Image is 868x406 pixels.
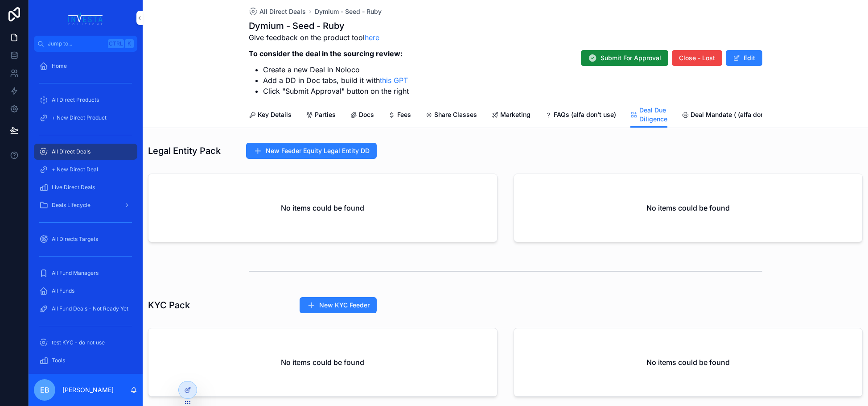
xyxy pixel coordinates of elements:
[249,107,292,124] a: Key Details
[34,110,137,126] a: + New Direct Product
[258,110,292,119] span: Key Details
[350,107,374,124] a: Docs
[62,385,114,394] p: [PERSON_NAME]
[34,36,137,52] button: Jump to...CtrlK
[319,301,370,310] span: New KYC Feeder
[365,33,379,42] a: here
[52,148,91,155] span: All Direct Deals
[34,58,137,74] a: Home
[315,7,382,16] a: Dymium - Seed - Ruby
[500,110,531,119] span: Marketing
[52,305,128,312] span: All Fund Deals - Not Ready Yet
[66,11,105,25] img: App logo
[29,52,143,374] div: scrollable content
[246,143,377,159] button: New Feeder Equity Legal Entity DD
[148,145,221,157] h1: Legal Entity Pack
[52,269,99,277] span: All Fund Managers
[34,197,137,213] a: Deals Lifecycle
[249,32,409,43] p: Give feedback on the product tool
[263,86,409,96] li: Click "Submit Approval" button on the right
[281,357,364,368] h2: No items could be found
[52,287,74,294] span: All Funds
[380,76,408,85] a: this GPT
[34,231,137,247] a: All Directs Targets
[52,202,91,209] span: Deals Lifecycle
[554,110,616,119] span: FAQs (alfa don't use)
[266,146,370,155] span: New Feeder Equity Legal Entity DD
[52,184,95,191] span: Live Direct Deals
[263,75,409,86] li: Add a DD in Doc tabs, build it with
[425,107,477,124] a: Share Classes
[545,107,616,124] a: FAQs (alfa don't use)
[52,166,98,173] span: + New Direct Deal
[646,203,730,213] h2: No items could be found
[34,335,137,351] a: test KYC - do not use
[682,107,785,124] a: Deal Mandate ( (alfa don't use))
[359,110,374,119] span: Docs
[108,39,124,48] span: Ctrl
[40,385,49,395] span: EB
[263,64,409,75] li: Create a new Deal in Noloco
[281,203,364,213] h2: No items could be found
[52,339,105,346] span: test KYC - do not use
[34,301,137,317] a: All Fund Deals - Not Ready Yet
[306,107,336,124] a: Parties
[249,49,403,58] strong: To consider the deal in the sourcing review:
[300,297,377,313] button: New KYC Feeder
[630,102,667,128] a: Deal Due Diligence
[691,110,785,119] span: Deal Mandate ( (alfa don't use))
[646,357,730,368] h2: No items could be found
[491,107,531,124] a: Marketing
[126,40,133,47] span: K
[672,50,722,66] button: Close - Lost
[259,7,306,16] span: All Direct Deals
[726,50,762,66] button: Edit
[397,110,411,119] span: Fees
[148,299,190,311] h1: KYC Pack
[434,110,477,119] span: Share Classes
[48,40,104,47] span: Jump to...
[679,54,715,62] span: Close - Lost
[52,62,67,70] span: Home
[388,107,411,124] a: Fees
[34,162,137,178] a: + New Direct Deal
[581,50,668,66] button: Submit For Approval
[249,20,409,32] h1: Dymium - Seed - Ruby
[34,283,137,299] a: All Funds
[52,114,107,121] span: + New Direct Product
[52,357,65,364] span: Tools
[34,179,137,195] a: Live Direct Deals
[34,144,137,160] a: All Direct Deals
[34,352,137,369] a: Tools
[601,54,661,62] span: Submit For Approval
[34,265,137,281] a: All Fund Managers
[249,7,306,16] a: All Direct Deals
[52,236,98,243] span: All Directs Targets
[639,106,667,124] span: Deal Due Diligence
[34,92,137,108] a: All Direct Products
[52,96,99,104] span: All Direct Products
[315,110,336,119] span: Parties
